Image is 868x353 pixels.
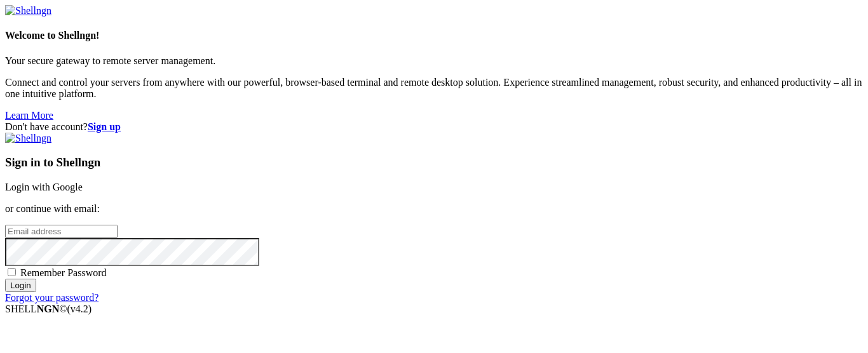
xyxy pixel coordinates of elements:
p: Your secure gateway to remote server management. [5,55,863,67]
a: Learn More [5,110,53,121]
span: SHELL © [5,303,92,314]
img: Shellngn [5,5,51,17]
div: Don't have account? [5,121,863,133]
input: Login [5,279,36,292]
h4: Welcome to Shellngn! [5,30,863,41]
b: NGN [37,303,60,314]
span: Remember Password [20,267,107,278]
h3: Sign in to Shellngn [5,156,863,170]
span: 4.2.0 [67,303,92,314]
p: or continue with email: [5,203,863,215]
input: Email address [5,225,118,238]
a: Login with Google [5,182,83,192]
a: Sign up [88,121,121,132]
img: Shellngn [5,133,51,144]
a: Forgot your password? [5,292,98,303]
input: Remember Password [8,268,16,276]
p: Connect and control your servers from anywhere with our powerful, browser-based terminal and remo... [5,77,863,100]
